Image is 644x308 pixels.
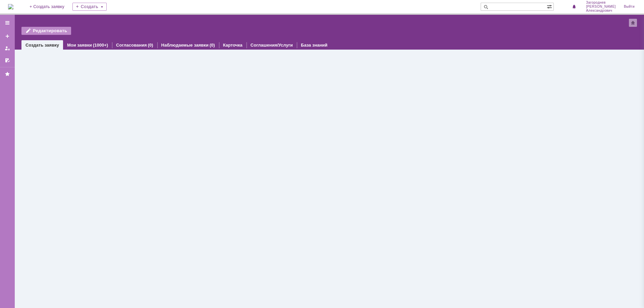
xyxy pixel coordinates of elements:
a: База знаний [301,43,327,48]
a: Мои заявки [2,43,13,54]
div: Сделать домашней страницей [629,19,637,27]
div: (0) [148,43,153,48]
a: Мои заявки [67,43,92,48]
a: Соглашения/Услуги [251,43,293,48]
span: Александрович [586,9,616,13]
div: Создать [72,3,107,11]
a: Создать заявку [2,31,13,42]
a: Наблюдаемые заявки [161,43,209,48]
a: Карточка [223,43,243,48]
span: Загороднев [586,1,616,5]
span: Расширенный поиск [547,3,553,9]
a: Согласования [116,43,147,48]
a: Мои согласования [2,55,13,66]
div: (1000+) [93,43,108,48]
div: (0) [210,43,215,48]
a: Перейти на домашнюю страницу [8,4,13,9]
img: logo [8,4,13,9]
span: [PERSON_NAME] [586,5,616,9]
a: Создать заявку [25,43,59,48]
